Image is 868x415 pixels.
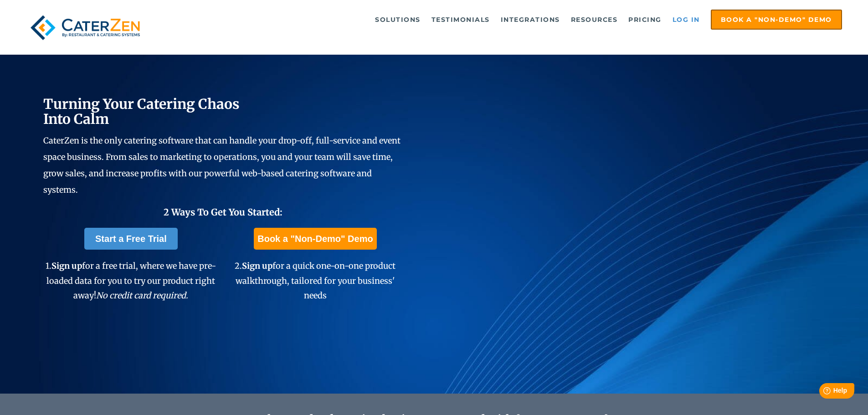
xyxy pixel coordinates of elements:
[711,10,842,30] a: Book a "Non-Demo" Demo
[427,10,494,29] a: Testimonials
[96,290,188,301] em: No credit card required.
[254,228,376,250] a: Book a "Non-Demo" Demo
[566,10,622,29] a: Resources
[43,95,240,128] span: Turning Your Catering Chaos Into Calm
[51,261,82,271] span: Sign up
[43,135,401,195] span: CaterZen is the only catering software that can handle your drop-off, full-service and event spac...
[370,10,425,29] a: Solutions
[668,10,704,29] a: Log in
[242,261,272,271] span: Sign up
[235,261,395,301] span: 2. for a quick one-on-one product walkthrough, tailored for your business' needs
[787,379,858,405] iframe: Help widget launcher
[164,206,282,218] span: 2 Ways To Get You Started:
[496,10,565,29] a: Integrations
[84,228,178,250] a: Start a Free Trial
[624,10,666,29] a: Pricing
[165,10,842,30] div: Navigation Menu
[46,261,216,301] span: 1. for a free trial, where we have pre-loaded data for you to try our product right away!
[26,10,144,46] img: caterzen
